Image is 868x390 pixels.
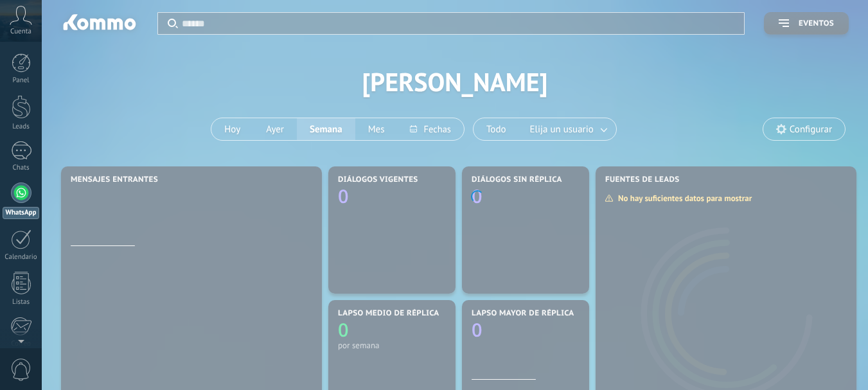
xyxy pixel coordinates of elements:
div: Leads [3,123,40,131]
div: Calendario [3,253,40,261]
div: Panel [3,76,40,85]
div: Chats [3,164,40,172]
span: Cuenta [10,28,31,36]
div: WhatsApp [3,207,39,219]
div: Listas [3,298,40,306]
